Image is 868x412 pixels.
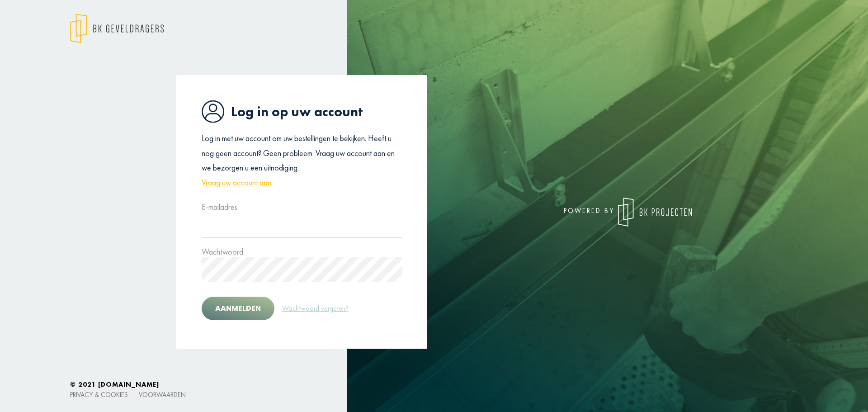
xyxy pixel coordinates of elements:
[70,14,164,43] img: logo
[202,200,237,214] label: E-mailadres
[441,198,692,227] div: powered by
[202,100,402,123] h1: Log in op uw account
[70,390,128,399] a: Privacy & cookies
[202,297,274,320] button: Aanmelden
[139,390,186,399] a: Voorwaarden
[202,245,243,259] label: Wachtwoord
[202,131,402,190] p: Log in met uw account om uw bestellingen te bekijken. Heeft u nog geen account? Geen probleem. Vr...
[70,380,798,388] h6: © 2021 [DOMAIN_NAME]
[202,100,224,123] img: icon
[202,175,271,190] a: Vraag uw account aan
[618,198,692,227] img: logo
[282,303,349,314] a: Wachtwoord vergeten?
